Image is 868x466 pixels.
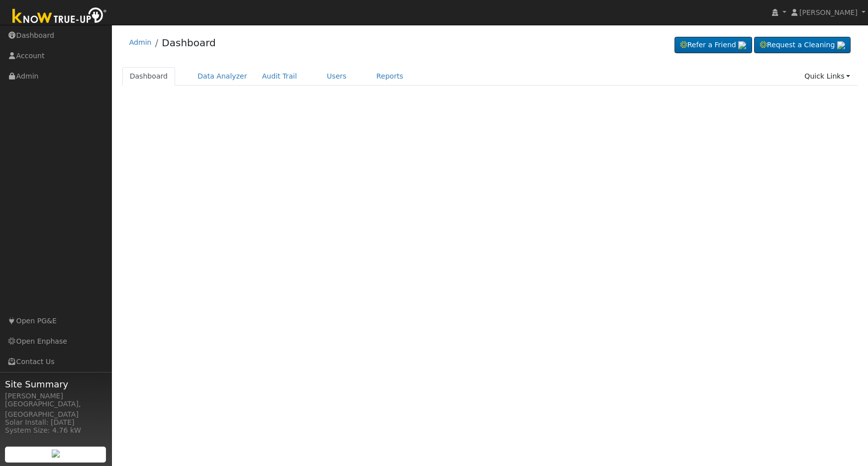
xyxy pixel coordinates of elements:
[52,450,60,458] img: retrieve
[7,5,112,28] img: Know True-Up
[5,425,106,436] div: System Size: 4.76 kW
[5,399,106,420] div: [GEOGRAPHIC_DATA], [GEOGRAPHIC_DATA]
[754,37,851,54] a: Request a Cleaning
[122,67,176,86] a: Dashboard
[5,377,106,391] span: Site Summary
[319,67,354,86] a: Users
[129,38,152,46] a: Admin
[255,67,304,86] a: Audit Trail
[797,67,858,86] a: Quick Links
[837,41,845,49] img: retrieve
[675,37,752,54] a: Refer a Friend
[5,391,106,401] div: [PERSON_NAME]
[799,8,858,16] span: [PERSON_NAME]
[190,67,255,86] a: Data Analyzer
[738,41,746,49] img: retrieve
[5,417,106,428] div: Solar Install: [DATE]
[162,37,216,49] a: Dashboard
[369,67,411,86] a: Reports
